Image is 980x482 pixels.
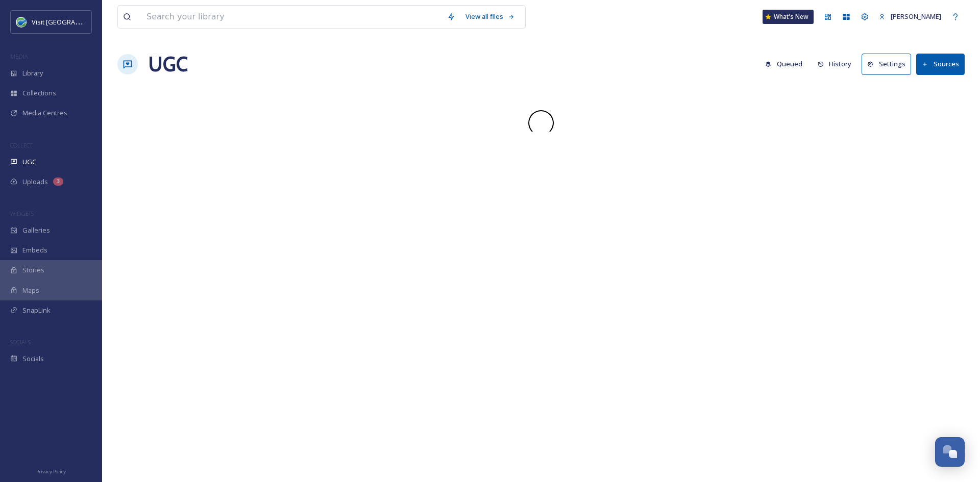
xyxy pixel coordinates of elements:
[862,54,916,74] a: Settings
[813,54,857,74] button: History
[763,10,814,24] a: What's New
[10,210,34,217] span: WIDGETS
[22,265,44,275] span: Stories
[22,68,43,78] span: Library
[813,54,862,74] a: History
[916,54,965,74] button: Sources
[22,177,48,187] span: Uploads
[32,17,147,27] span: Visit [GEOGRAPHIC_DATA] [US_STATE]
[16,17,27,27] img: cvctwitlogo_400x400.jpg
[460,7,520,27] a: View all files
[10,141,32,149] span: COLLECT
[760,54,813,74] a: Queued
[10,338,31,346] span: SOCIALS
[36,465,66,477] a: Privacy Policy
[22,354,44,364] span: Socials
[862,54,911,74] button: Settings
[22,286,39,295] span: Maps
[148,49,188,80] a: UGC
[53,177,63,186] div: 3
[760,54,807,74] button: Queued
[141,6,442,28] input: Search your library
[22,108,67,118] span: Media Centres
[22,306,51,315] span: SnapLink
[935,437,965,467] button: Open Chat
[22,157,36,167] span: UGC
[22,245,47,255] span: Embeds
[22,225,50,235] span: Galleries
[10,53,28,60] span: MEDIA
[36,468,66,475] span: Privacy Policy
[891,12,941,21] span: [PERSON_NAME]
[874,7,946,27] a: [PERSON_NAME]
[22,88,56,98] span: Collections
